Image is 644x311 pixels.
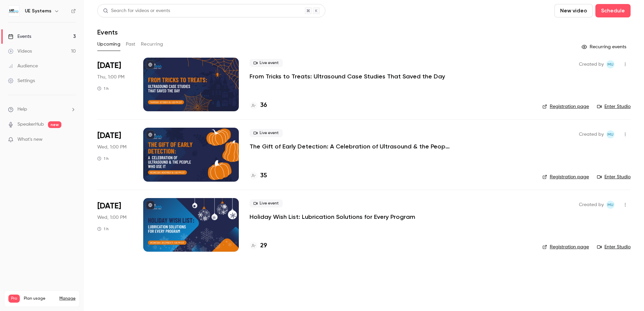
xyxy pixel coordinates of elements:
[606,201,614,209] span: Marketing UE Systems
[17,121,44,128] a: SpeakerHub
[250,199,283,207] span: Live event
[606,60,614,68] span: Marketing UE Systems
[607,130,613,138] span: MU
[17,106,27,113] span: Help
[25,8,51,14] h6: UE Systems
[8,6,19,16] img: UE Systems
[24,296,55,301] span: Plan usage
[579,130,604,138] span: Created by
[250,129,283,137] span: Live event
[250,59,283,67] span: Live event
[8,48,32,55] div: Videos
[8,63,38,69] div: Audience
[97,144,126,150] span: Wed, 1:00 PM
[250,142,451,150] a: The Gift of Early Detection: A Celebration of Ultrasound & the People Who Use It
[606,130,614,138] span: Marketing UE Systems
[68,137,76,143] iframe: Noticeable Trigger
[8,106,76,113] li: help-dropdown-opener
[17,136,43,143] span: What's new
[8,77,35,84] div: Settings
[250,101,267,110] a: 36
[260,171,267,180] h4: 35
[8,33,31,40] div: Events
[97,60,121,71] span: [DATE]
[97,74,124,80] span: Thu, 1:00 PM
[103,7,170,14] div: Search for videos or events
[542,103,589,110] a: Registration page
[579,60,604,68] span: Created by
[97,58,132,111] div: Oct 30 Thu, 1:00 PM (America/Detroit)
[126,39,136,50] button: Past
[595,4,631,17] button: Schedule
[48,121,61,128] span: new
[250,241,267,250] a: 29
[97,156,109,161] div: 1 h
[607,201,613,209] span: MU
[597,174,631,180] a: Enter Studio
[97,130,121,141] span: [DATE]
[542,174,589,180] a: Registration page
[250,72,445,80] a: From Tricks to Treats: Ultrasound Case Studies That Saved the Day
[97,128,132,181] div: Nov 19 Wed, 1:00 PM (America/Detroit)
[97,214,126,221] span: Wed, 1:00 PM
[8,295,20,303] span: Pro
[250,171,267,180] a: 35
[260,101,267,110] h4: 36
[97,28,118,36] h1: Events
[542,244,589,250] a: Registration page
[260,241,267,250] h4: 29
[97,226,109,232] div: 1 h
[597,244,631,250] a: Enter Studio
[579,201,604,209] span: Created by
[59,296,75,301] a: Manage
[141,39,163,50] button: Recurring
[97,198,132,252] div: Dec 17 Wed, 1:00 PM (America/Detroit)
[97,39,120,50] button: Upcoming
[97,201,121,211] span: [DATE]
[97,86,109,91] div: 1 h
[579,42,631,52] button: Recurring events
[250,213,415,221] a: Holiday Wish List: Lubrication Solutions for Every Program
[554,4,593,17] button: New video
[607,60,613,68] span: MU
[597,103,631,110] a: Enter Studio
